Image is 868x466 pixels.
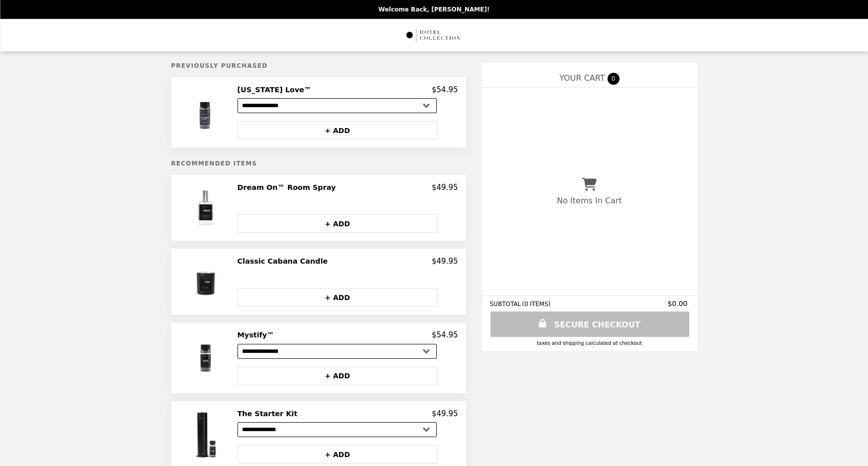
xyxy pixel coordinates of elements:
p: $49.95 [432,257,458,266]
p: $54.95 [432,330,458,339]
select: Select a product variant [238,422,437,437]
p: No Items In Cart [557,196,621,205]
p: $49.95 [432,409,458,418]
img: Mystify™ [178,330,235,385]
span: ( 0 ITEMS ) [522,301,550,308]
img: Dream On™ Room Spray [181,183,233,233]
span: SUBTOTAL [490,301,522,308]
h5: Previously Purchased [171,62,466,69]
h5: Recommended Items [171,160,466,167]
p: $54.95 [432,85,458,94]
h2: Mystify™ [238,330,278,339]
h2: The Starter Kit [238,409,302,418]
h2: Classic Cabana Candle [238,257,332,266]
h2: Dream On™ Room Spray [238,183,340,192]
img: California Love™ [178,85,235,140]
select: Select a product variant [238,344,437,359]
button: + ADD [238,121,438,140]
span: 0 [608,73,620,85]
span: YOUR CART [559,73,605,83]
img: Brand Logo [405,25,463,45]
h2: [US_STATE] Love™ [238,85,316,94]
span: $0.00 [667,300,689,308]
p: Welcome Back, [PERSON_NAME]! [378,6,490,13]
button: + ADD [238,367,438,385]
button: + ADD [238,445,438,464]
button: + ADD [238,288,438,307]
img: The Starter Kit [178,409,235,464]
select: Select a product variant [238,98,437,113]
div: Taxes and Shipping calculated at checkout [490,340,689,346]
button: + ADD [238,214,438,233]
img: Classic Cabana Candle [181,257,233,307]
p: $49.95 [432,183,458,192]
